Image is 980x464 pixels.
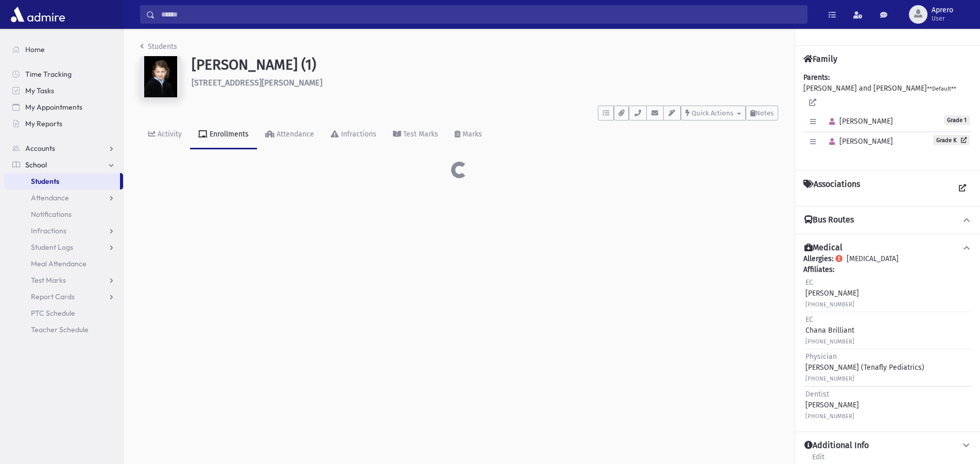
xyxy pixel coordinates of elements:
div: Marks [460,130,482,139]
b: Parents: [803,73,830,82]
span: EC [805,315,813,324]
h4: Associations [803,179,860,198]
button: Bus Routes [803,215,972,226]
div: Enrollments [208,130,249,139]
small: ‭[PHONE_NUMBER]‬ [805,413,854,420]
h4: Family [803,54,837,64]
a: PTC Schedule [4,305,123,321]
button: Notes [746,106,778,121]
span: Teacher Schedule [31,325,89,334]
a: Infractions [322,121,385,149]
span: Accounts [25,144,55,153]
a: Teacher Schedule [4,321,123,338]
span: Notifications [31,210,72,219]
span: Student Logs [31,243,73,252]
span: My Reports [25,119,62,128]
h1: [PERSON_NAME] (1) [192,56,778,74]
div: [PERSON_NAME] [805,277,859,310]
a: School [4,157,123,173]
a: Student Logs [4,239,123,255]
a: Time Tracking [4,66,123,82]
span: School [25,160,47,169]
div: Chana Brilliant [805,314,854,347]
img: AdmirePro [8,4,67,25]
a: Notifications [4,206,123,222]
span: My Appointments [25,102,82,112]
a: Meal Attendance [4,255,123,272]
span: PTC Schedule [31,308,75,318]
nav: breadcrumb [140,41,177,56]
span: User [932,14,953,23]
span: Notes [755,109,773,117]
a: Students [4,173,120,190]
a: Marks [446,121,490,149]
a: Report Cards [4,288,123,305]
span: EC [805,278,813,287]
a: Attendance [257,121,322,149]
b: Allergies: [803,254,833,263]
a: Activity [140,121,190,149]
a: Accounts [4,140,123,157]
span: Aprero [932,6,953,14]
span: [PERSON_NAME] [824,117,893,126]
div: Test Marks [401,130,438,139]
h4: Medical [804,243,843,253]
h4: Additional Info [804,440,869,451]
div: Infractions [339,130,376,139]
span: [PERSON_NAME] [824,137,893,146]
div: [PERSON_NAME] [805,389,859,421]
div: Activity [156,130,182,139]
small: [PHONE_NUMBER] [805,301,854,308]
a: Home [4,41,123,58]
div: Attendance [274,130,314,139]
small: [PHONE_NUMBER]‬ [805,375,854,382]
div: [MEDICAL_DATA] [803,253,972,423]
span: Students [31,177,59,186]
span: Report Cards [31,292,75,301]
button: Quick Actions [681,106,746,121]
span: Attendance [31,193,69,202]
b: Affiliates: [803,265,834,274]
span: Home [25,45,45,54]
span: Infractions [31,226,66,235]
div: [PERSON_NAME] (Tenafly Pediatrics) [805,351,924,384]
span: My Tasks [25,86,54,95]
button: Medical [803,243,972,253]
a: Students [140,42,177,51]
a: Attendance [4,190,123,206]
span: Physician [805,352,837,361]
span: Grade 1 [944,115,970,125]
h4: Bus Routes [804,215,854,226]
a: My Tasks [4,82,123,99]
span: Quick Actions [692,109,733,117]
a: Grade K [933,135,970,145]
a: Test Marks [4,272,123,288]
img: 9kAAAAAAAAAAAAAAAAAAAAAAAAAAAAAAAAAAAAAAAAAAAAAAAAAAAAAAAAAAAAAAAAAAAAAAAAAAAAAAAAAAAAAAAAAAAAAAA... [140,56,181,97]
button: Additional Info [803,440,972,451]
h6: [STREET_ADDRESS][PERSON_NAME] [192,78,778,88]
span: Test Marks [31,276,66,285]
div: [PERSON_NAME] and [PERSON_NAME] [803,72,972,162]
a: Test Marks [385,121,446,149]
span: Dentist [805,390,829,399]
a: My Reports [4,115,123,132]
span: Time Tracking [25,70,72,79]
input: Search [155,5,807,24]
a: Infractions [4,222,123,239]
a: View all Associations [953,179,972,198]
a: Enrollments [190,121,257,149]
a: My Appointments [4,99,123,115]
span: Meal Attendance [31,259,87,268]
small: [PHONE_NUMBER] [805,338,854,345]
